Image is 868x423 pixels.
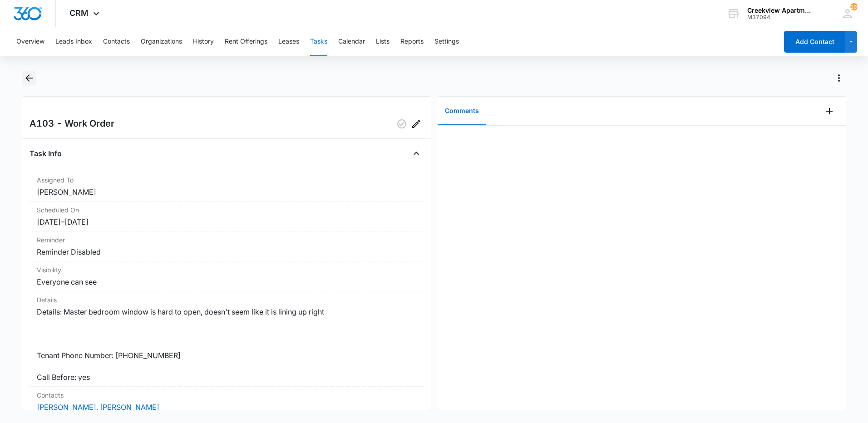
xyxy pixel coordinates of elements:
dd: Reminder Disabled [37,246,416,257]
button: Overview [16,27,44,56]
button: Actions [832,71,846,85]
dt: Scheduled On [37,205,416,215]
span: CRM [69,8,89,18]
dd: Everyone can see [37,276,416,287]
button: Add Contact [784,31,845,53]
div: Assigned To[PERSON_NAME] [30,172,424,202]
button: Settings [434,27,459,56]
button: Edit [409,117,424,131]
button: Organizations [141,27,182,56]
h2: A103 - Work Order [30,117,114,131]
button: Reports [400,27,424,56]
button: Tasks [310,27,327,56]
dd: Details: Master bedroom window is hard to open, doesn't seem like it is lining up right Tenant Ph... [37,306,416,383]
div: ReminderReminder Disabled [30,231,424,261]
div: DetailsDetails: Master bedroom window is hard to open, doesn't seem like it is lining up right Te... [30,291,424,387]
button: Rent Offerings [225,27,267,56]
div: account id [747,14,814,20]
span: 199 [850,3,858,10]
button: Leases [278,27,299,56]
div: VisibilityEveryone can see [30,261,424,291]
dd: [DATE] – [DATE] [37,216,416,227]
div: notifications count [850,3,858,10]
button: Lists [376,27,390,56]
h4: Task Info [30,148,62,159]
div: Contacts[PERSON_NAME], [PERSON_NAME] [30,387,424,417]
dt: Reminder [37,235,416,245]
button: Add Comment [822,104,837,118]
button: History [193,27,214,56]
dt: Contacts [37,390,416,400]
button: Comments [438,97,486,125]
dt: Assigned To [37,175,416,185]
button: Contacts [103,27,130,56]
button: Calendar [338,27,365,56]
dt: Visibility [37,265,416,275]
button: Back [22,71,36,85]
dd: [PERSON_NAME] [37,187,416,197]
dt: Details [37,295,416,305]
button: Close [409,146,424,161]
div: account name [747,7,814,14]
button: Leads Inbox [55,27,92,56]
a: [PERSON_NAME], [PERSON_NAME] [37,403,159,412]
div: Scheduled On[DATE]–[DATE] [30,202,424,231]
